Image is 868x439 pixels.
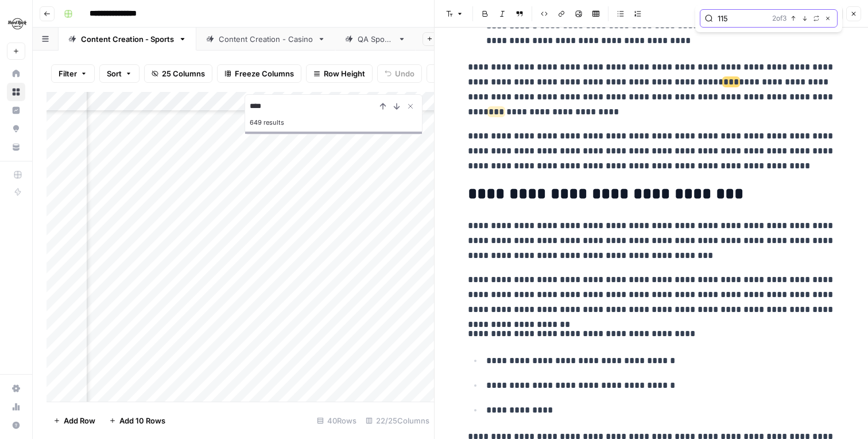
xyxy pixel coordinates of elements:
[376,99,390,113] button: Previous Result
[404,99,417,113] button: Close Search
[107,68,122,79] span: Sort
[51,64,95,83] button: Filter
[99,64,139,83] button: Sort
[219,33,313,45] div: Content Creation - Casino
[390,99,404,113] button: Next Result
[162,68,205,79] span: 25 Columns
[196,28,335,51] a: Content Creation - Casino
[81,33,174,45] div: Content Creation - Sports
[144,64,212,83] button: 25 Columns
[217,64,301,83] button: Freeze Columns
[7,64,25,83] a: Home
[7,379,25,398] a: Settings
[235,68,294,79] span: Freeze Columns
[377,64,422,83] button: Undo
[312,411,361,430] div: 40 Rows
[718,13,768,24] input: Search
[335,28,416,51] a: QA Sports
[7,83,25,101] a: Browse
[395,68,414,79] span: Undo
[7,120,25,138] a: Opportunities
[361,411,434,430] div: 22/25 Columns
[7,398,25,416] a: Usage
[119,415,165,426] span: Add 10 Rows
[59,28,196,51] a: Content Creation - Sports
[102,411,172,430] button: Add 10 Rows
[59,68,77,79] span: Filter
[46,411,102,430] button: Add Row
[7,101,25,120] a: Insights
[250,115,417,129] div: 649 results
[7,9,25,38] button: Workspace: Hard Rock Digital
[7,138,25,156] a: Your Data
[7,13,28,34] img: Hard Rock Digital Logo
[772,13,786,24] span: 2 of 3
[306,64,373,83] button: Row Height
[358,33,393,45] div: QA Sports
[324,68,365,79] span: Row Height
[64,415,95,426] span: Add Row
[7,416,25,434] button: Help + Support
